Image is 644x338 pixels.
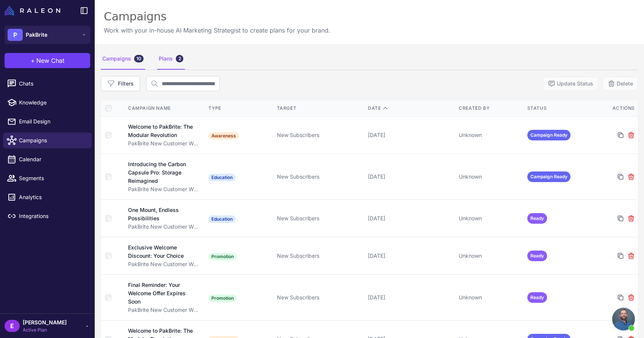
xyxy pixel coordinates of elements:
[19,174,86,182] span: Segments
[8,29,23,41] div: P
[603,77,638,90] button: Delete
[459,293,521,302] div: Unknown
[5,6,60,15] img: Raleon Logo
[543,77,598,90] button: Update Status
[208,174,236,181] span: Education
[459,252,521,260] div: Unknown
[26,31,47,39] span: PakBrite
[277,214,362,223] div: New Subscribers
[128,281,196,306] div: Final Reminder: Your Welcome Offer Expires Soon
[3,95,92,111] a: Knowledge
[128,139,201,148] div: PakBrite New Customer Welcome Flow
[527,130,571,140] span: Campaign Ready
[459,105,521,112] div: Created By
[5,26,90,44] button: PPakBrite
[3,151,92,167] a: Calendar
[104,26,330,35] p: Work with your in-house AI Marketing Strategist to create plans for your brand.
[527,251,547,261] span: Ready
[134,55,144,62] div: 10
[527,171,571,182] span: Campaign Ready
[592,100,638,117] th: Actions
[277,173,362,181] div: New Subscribers
[3,189,92,205] a: Analytics
[3,170,92,186] a: Segments
[3,76,92,92] a: Chats
[527,213,547,224] span: Ready
[277,105,362,112] div: Target
[19,136,86,145] span: Campaigns
[368,293,453,302] div: [DATE]
[128,160,197,185] div: Introducing the Carbon Capsule Pro: Storage Reimagined
[128,306,201,314] div: PakBrite New Customer Welcome Flow
[368,173,453,181] div: [DATE]
[459,173,521,181] div: Unknown
[128,260,201,268] div: PakBrite New Customer Welcome Flow
[157,48,185,70] div: Plans
[277,252,362,260] div: New Subscribers
[128,223,201,231] div: PakBrite New Customer Welcome Flow
[176,55,183,62] div: 2
[19,212,86,220] span: Integrations
[527,292,547,303] span: Ready
[128,206,195,223] div: One Mount, Endless Possibilities
[128,185,201,193] div: PakBrite New Customer Welcome Flow
[277,131,362,139] div: New Subscribers
[3,114,92,129] a: Email Design
[19,98,86,107] span: Knowledge
[459,214,521,223] div: Unknown
[19,79,86,88] span: Chats
[101,48,145,70] div: Campaigns
[368,131,453,139] div: [DATE]
[527,105,589,112] div: Status
[368,252,453,260] div: [DATE]
[5,320,20,332] div: E
[19,117,86,126] span: Email Design
[208,215,236,223] span: Education
[208,253,237,260] span: Promotion
[208,132,239,140] span: Awareness
[208,105,270,112] div: Type
[36,56,64,65] span: New Chat
[5,53,90,68] button: +New Chat
[128,123,196,139] div: Welcome to PakBrite: The Modular Revolution
[3,208,92,224] a: Integrations
[23,327,67,333] span: Active Plan
[3,132,92,148] a: Campaigns
[104,9,330,24] div: Campaigns
[459,131,521,139] div: Unknown
[277,293,362,302] div: New Subscribers
[368,214,453,223] div: [DATE]
[128,105,201,112] div: Campaign Name
[208,294,237,302] span: Promotion
[128,243,195,260] div: Exclusive Welcome Discount: Your Choice
[23,318,67,327] span: [PERSON_NAME]
[101,76,140,91] button: Filters
[368,105,453,112] div: Date
[31,56,35,65] span: +
[612,308,635,330] a: Open chat
[19,193,86,201] span: Analytics
[19,155,86,164] span: Calendar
